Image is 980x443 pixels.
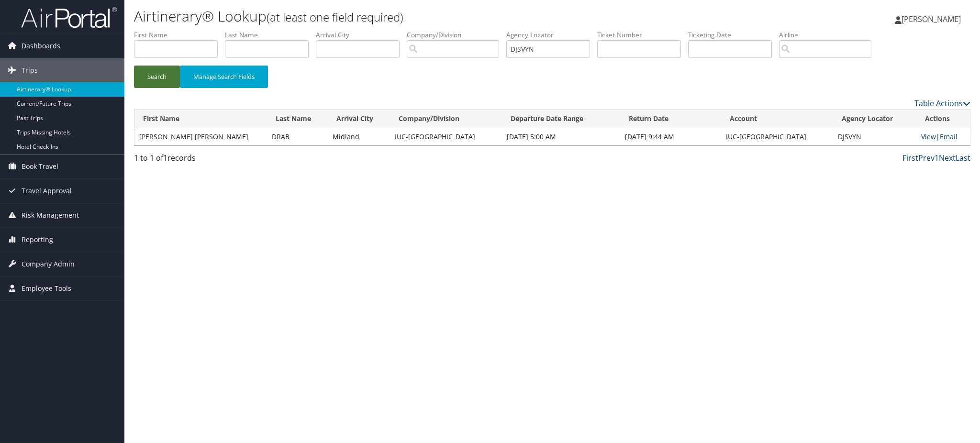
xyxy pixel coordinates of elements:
a: Table Actions [914,98,970,109]
a: View [921,132,936,141]
th: Departure Date Range: activate to sort column ascending [502,110,620,128]
label: Ticket Number [597,30,688,40]
span: 1 [163,153,167,163]
span: Reporting [22,228,53,252]
span: Book Travel [22,155,58,178]
td: DJSVYN [833,128,916,145]
th: Agency Locator: activate to sort column ascending [833,110,916,128]
th: Actions [916,110,970,128]
span: Company Admin [22,252,75,276]
button: Manage Search Fields [180,66,268,88]
th: Company/Division [390,110,502,128]
td: [DATE] 9:44 AM [620,128,721,145]
small: (at least one field required) [267,9,403,25]
th: Return Date: activate to sort column ascending [620,110,721,128]
label: Last Name [225,30,316,40]
td: IUC-[GEOGRAPHIC_DATA] [390,128,502,145]
td: [DATE] 5:00 AM [502,128,620,145]
span: Dashboards [22,34,60,58]
a: Last [956,153,970,163]
span: Risk Management [22,203,79,227]
a: Prev [918,153,935,163]
label: Arrival City [316,30,407,40]
span: Employee Tools [22,277,71,300]
td: IUC-[GEOGRAPHIC_DATA] [721,128,833,145]
a: Email [940,132,958,141]
th: First Name: activate to sort column ascending [134,110,267,128]
th: Last Name: activate to sort column ascending [267,110,327,128]
th: Arrival City: activate to sort column ascending [328,110,390,128]
td: | [916,128,970,145]
th: Account: activate to sort column ascending [721,110,833,128]
a: 1 [935,153,939,163]
td: [PERSON_NAME] [PERSON_NAME] [134,128,267,145]
span: Trips [22,58,38,82]
td: Midland [328,128,390,145]
label: Company/Division [407,30,506,40]
a: Next [939,153,956,163]
img: airportal-logo.png [21,6,117,29]
div: 1 to 1 of records [134,152,333,168]
a: First [902,153,918,163]
h1: Airtinerary® Lookup [134,6,691,26]
label: Agency Locator [506,30,597,40]
label: Ticketing Date [688,30,779,40]
label: First Name [134,30,225,40]
a: [PERSON_NAME] [895,5,970,33]
span: Travel Approval [22,179,72,203]
td: DRAB [267,128,327,145]
span: [PERSON_NAME] [902,14,961,24]
button: Search [134,66,180,88]
label: Airline [779,30,879,40]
